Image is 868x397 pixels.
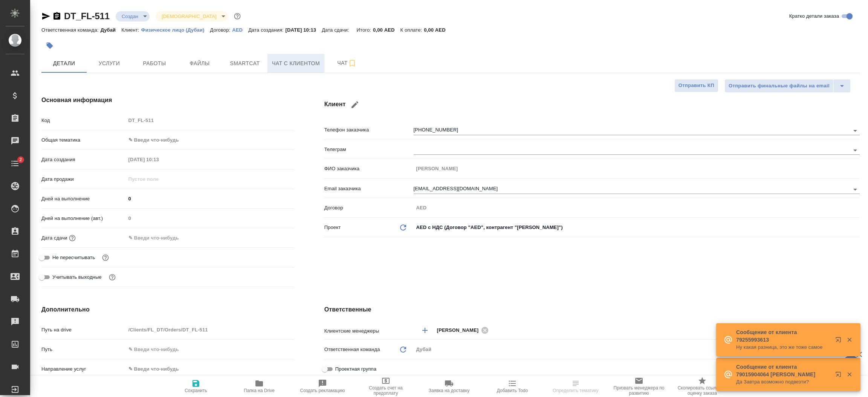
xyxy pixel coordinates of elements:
input: ✎ Введи что-нибудь [126,193,294,204]
span: Заявка на доставку [429,388,469,393]
button: Создан [119,13,141,20]
p: Телеграм [324,146,414,153]
button: Закрыть [842,336,857,343]
input: ✎ Введи что-нибудь [126,344,294,355]
svg: Подписаться [348,59,357,68]
div: ✎ Введи что-нибудь [128,136,285,144]
span: Отправить финальные файлы на email [729,82,830,90]
p: Дата продажи [41,176,126,183]
div: Создан [156,11,228,21]
p: 0,00 AED [373,27,400,33]
input: Пустое поле [126,174,192,185]
h4: Клиент [324,96,860,114]
span: Чат [329,58,365,68]
div: AED с НДС (Договор "AED", контрагент "[PERSON_NAME]") [414,221,860,234]
p: 0,00 AED [424,27,451,33]
p: Дубай [101,27,122,33]
span: Учитывать выходные [52,273,102,281]
p: Клиент: [121,27,141,33]
p: Клиентские менеджеры [324,327,414,335]
button: Создать рекламацию [291,376,354,397]
div: Дубай [414,343,860,356]
button: Доп статусы указывают на важность/срочность заказа [232,11,242,21]
a: AED [232,26,248,33]
button: Отправить финальные файлы на email [724,79,834,93]
p: Договор: [210,27,232,33]
span: Создать рекламацию [300,388,345,393]
p: Общая тематика [41,136,126,144]
button: Призвать менеджера по развитию [607,376,671,397]
span: Файлы [182,59,218,68]
p: Сообщение от клиента 79015904064 [PERSON_NAME] [736,363,830,378]
span: Определить тематику [553,388,598,393]
input: Пустое поле [126,324,294,335]
input: Пустое поле [126,213,294,224]
p: Да Завтра возможно подвезти? [736,378,830,386]
span: Сохранить [185,388,207,393]
h4: Ответственные [324,305,860,314]
h4: Основная информация [41,96,294,105]
p: Дата сдачи: [322,27,351,33]
input: Пустое поле [126,115,294,126]
button: Сохранить [164,376,228,397]
button: Включи, если не хочешь, чтобы указанная дата сдачи изменилась после переставления заказа в 'Подтв... [101,253,110,263]
p: Итого: [357,27,373,33]
span: [PERSON_NAME] [437,327,483,334]
button: Добавить Todo [481,376,544,397]
span: Создать счет на предоплату [359,385,413,396]
p: Путь на drive [41,326,126,334]
button: Скопировать ссылку для ЯМессенджера [41,12,50,21]
span: Папка на Drive [244,388,275,393]
button: [DEMOGRAPHIC_DATA] [159,13,219,20]
a: 2 [2,154,28,173]
p: Дней на выполнение [41,195,126,203]
p: Дата создания [41,156,126,163]
p: [DATE] 10:13 [286,27,322,33]
p: Договор [324,204,414,212]
p: К оплате: [400,27,424,33]
button: Папка на Drive [228,376,291,397]
div: ✎ Введи что-нибудь [126,134,294,147]
p: Дата сдачи [41,234,67,242]
button: Отправить КП [674,79,718,92]
a: Физическое лицо (Дубаи) [141,26,210,33]
button: Создать счет на предоплату [354,376,417,397]
button: Скопировать ссылку [52,12,61,21]
span: Призвать менеджера по развитию [612,385,666,396]
button: Добавить менеджера [416,321,434,339]
span: Скопировать ссылку на оценку заказа [675,385,729,396]
div: [PERSON_NAME] [437,325,491,335]
div: split button [724,79,851,93]
div: ✎ Введи что-нибудь [126,363,294,376]
button: Выбери, если сб и вс нужно считать рабочими днями для выполнения заказа. [107,272,117,282]
p: Направление услуг [41,365,126,373]
span: Работы [136,59,173,68]
p: Код [41,117,126,124]
span: Детали [46,59,82,68]
button: Открыть в новой вкладке [831,332,849,350]
button: Закрыть [842,371,857,378]
p: Email заказчика [324,185,414,192]
p: Телефон заказчика [324,126,414,134]
p: Дата создания: [248,27,285,33]
p: Ответственная команда: [41,27,101,33]
p: Ну какая разница, это же тоже самое [736,344,830,351]
span: 2 [15,156,26,163]
button: Скопировать ссылку на оценку заказа [671,376,734,397]
input: Пустое поле [126,154,192,165]
h4: Дополнительно [41,305,294,314]
input: ✎ Введи что-нибудь [126,232,192,243]
span: Добавить Todo [497,388,528,393]
button: Открыть в новой вкладке [831,367,849,385]
span: Отправить КП [679,81,714,90]
span: Проектная группа [335,365,376,373]
button: Open [850,184,860,195]
button: Open [850,125,860,136]
p: Путь [41,346,126,353]
span: Услуги [91,59,127,68]
p: Дней на выполнение (авт.) [41,215,126,222]
button: Добавить тэг [41,37,58,54]
button: Определить тематику [544,376,607,397]
div: Создан [116,11,150,21]
button: Заявка на доставку [417,376,481,397]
